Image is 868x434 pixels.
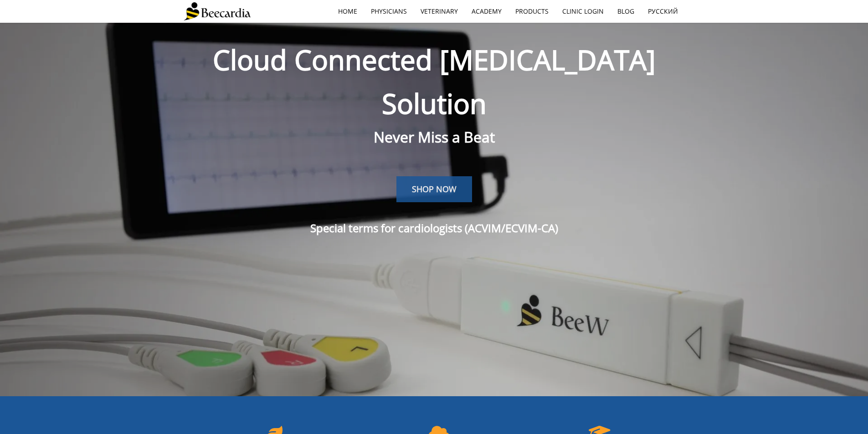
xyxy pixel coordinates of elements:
span: Special terms for cardiologists (ACVIM/ECVIM-CA) [310,220,558,235]
a: Physicians [364,1,414,22]
span: Cloud Connected [MEDICAL_DATA] Solution [213,41,656,122]
a: Blog [611,1,641,22]
a: SHOP NOW [396,176,472,203]
span: SHOP NOW [412,184,457,194]
a: Русский [641,1,685,22]
a: Academy [465,1,508,22]
a: Clinic Login [555,1,611,22]
a: Products [508,1,555,22]
img: Beecardia [184,2,251,20]
a: home [331,1,364,22]
a: Veterinary [414,1,465,22]
span: Never Miss a Beat [374,127,495,147]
